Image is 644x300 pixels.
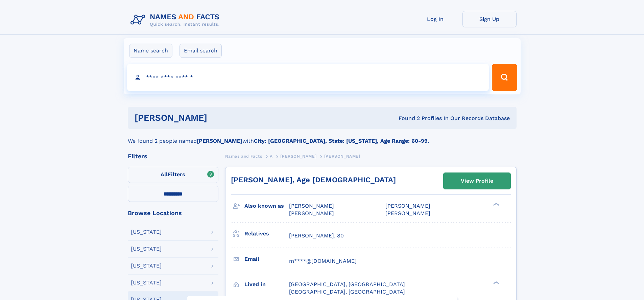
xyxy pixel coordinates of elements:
[289,281,405,287] span: [GEOGRAPHIC_DATA], [GEOGRAPHIC_DATA]
[127,64,489,91] input: search input
[385,210,430,216] span: [PERSON_NAME]
[289,232,344,239] a: [PERSON_NAME], 80
[225,152,262,160] a: Names and Facts
[129,44,172,58] label: Name search
[280,154,316,159] span: [PERSON_NAME]
[254,138,428,144] b: City: [GEOGRAPHIC_DATA], State: [US_STATE], Age Range: 60-99
[289,289,405,295] span: [GEOGRAPHIC_DATA], [GEOGRAPHIC_DATA]
[492,202,500,207] div: ❯
[270,152,273,160] a: A
[128,11,225,29] img: Logo Names and Facts
[128,167,218,183] label: Filters
[128,129,517,145] div: We found 2 people named with .
[135,114,303,122] h1: [PERSON_NAME]
[244,279,289,290] h3: Lived in
[128,210,218,216] div: Browse Locations
[131,280,162,285] div: [US_STATE]
[324,154,360,159] span: [PERSON_NAME]
[408,11,462,27] a: Log In
[131,229,162,235] div: [US_STATE]
[289,210,334,216] span: [PERSON_NAME]
[180,44,222,58] label: Email search
[492,64,517,91] button: Search Button
[444,173,510,189] a: View Profile
[231,176,396,184] a: [PERSON_NAME], Age [DEMOGRAPHIC_DATA]
[289,203,334,209] span: [PERSON_NAME]
[462,11,517,27] a: Sign Up
[161,171,168,178] span: All
[461,173,493,189] div: View Profile
[244,228,289,239] h3: Relatives
[131,263,162,269] div: [US_STATE]
[197,138,242,144] b: [PERSON_NAME]
[131,246,162,252] div: [US_STATE]
[303,115,510,122] div: Found 2 Profiles In Our Records Database
[385,203,430,209] span: [PERSON_NAME]
[270,154,273,159] span: A
[492,280,500,285] div: ❯
[280,152,316,160] a: [PERSON_NAME]
[244,200,289,212] h3: Also known as
[128,153,218,159] div: Filters
[244,253,289,265] h3: Email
